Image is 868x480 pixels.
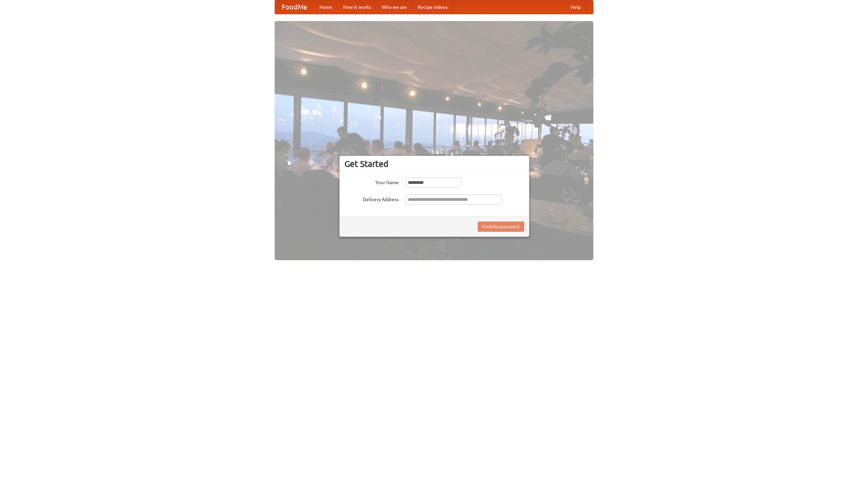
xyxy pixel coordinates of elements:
a: Who we are [376,0,412,14]
label: Your Name [344,177,399,186]
h3: Get Started [344,159,524,169]
a: Recipe videos [412,0,453,14]
a: Home [314,0,338,14]
button: Find Restaurants! [478,222,524,232]
a: How it works [338,0,376,14]
label: Delivery Address [344,194,399,203]
a: Help [565,0,586,14]
a: FoodMe [275,0,314,14]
